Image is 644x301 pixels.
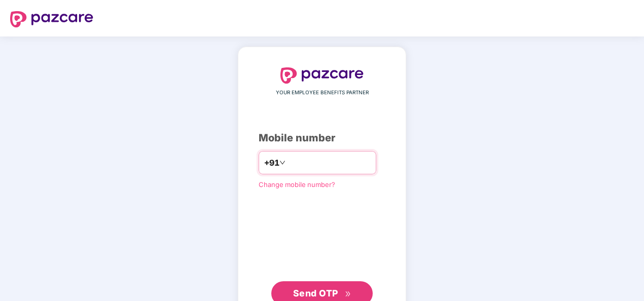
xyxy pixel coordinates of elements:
div: Mobile number [259,130,385,146]
span: double-right [345,291,351,297]
span: YOUR EMPLOYEE BENEFITS PARTNER [276,89,369,97]
img: logo [10,11,93,27]
span: +91 [264,157,279,169]
img: logo [280,67,364,84]
a: Change mobile number? [259,180,335,189]
span: down [279,160,285,166]
span: Send OTP [293,288,338,298]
